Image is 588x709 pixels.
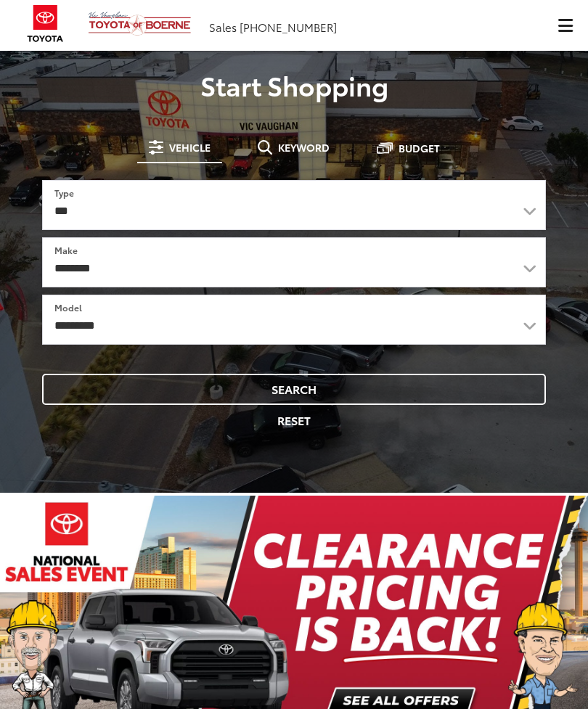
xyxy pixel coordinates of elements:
span: Keyword [278,142,330,152]
span: Vehicle [169,142,211,152]
span: Budget [399,143,440,153]
label: Make [54,244,78,256]
p: Start Shopping [11,70,577,99]
span: [PHONE_NUMBER] [240,19,337,35]
span: Sales [209,19,237,35]
img: Vic Vaughan Toyota of Boerne [88,11,192,36]
label: Model [54,301,82,313]
button: Search [42,374,546,405]
label: Type [54,187,74,199]
button: Reset [42,405,546,436]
